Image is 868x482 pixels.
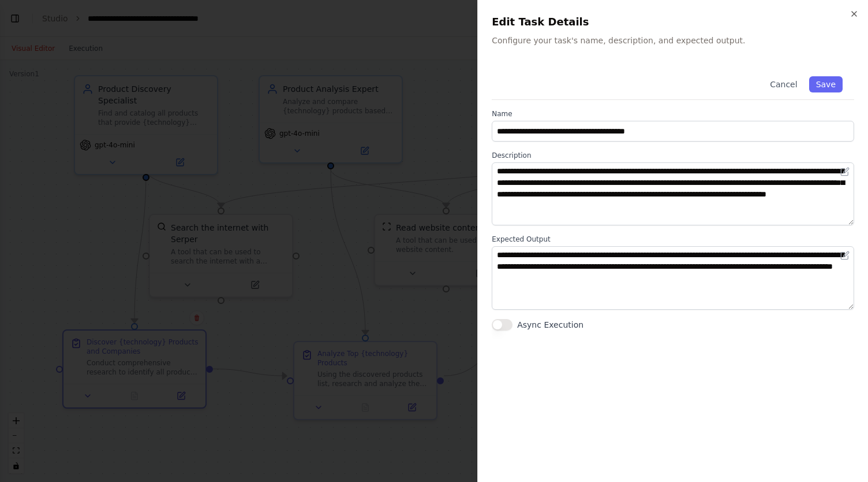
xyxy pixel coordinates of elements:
[809,76,843,92] button: Save
[492,235,854,244] label: Expected Output
[517,319,583,331] label: Async Execution
[492,109,854,118] label: Name
[492,35,854,46] p: Configure your task's name, description, and expected output.
[763,76,804,92] button: Cancel
[492,151,854,160] label: Description
[492,14,854,30] h2: Edit Task Details
[838,249,852,262] button: Open in editor
[838,165,852,179] button: Open in editor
